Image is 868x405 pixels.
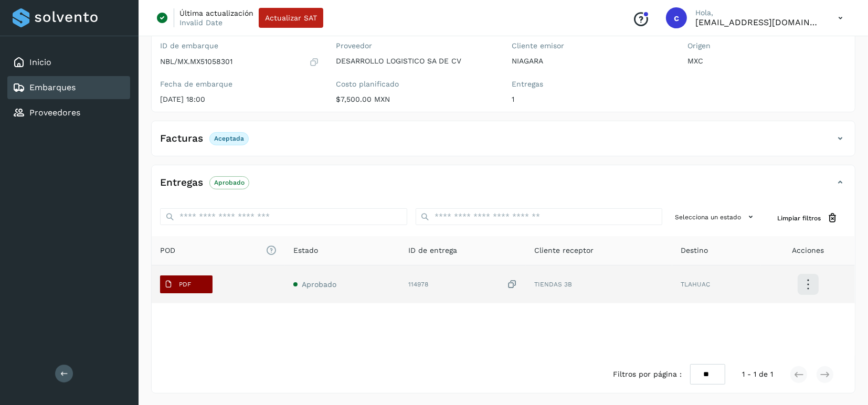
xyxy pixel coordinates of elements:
span: POD [160,245,277,256]
h4: Entregas [160,177,203,189]
span: Aprobado [302,280,336,289]
span: 1 - 1 de 1 [742,369,773,380]
p: Invalid Date [179,18,223,27]
button: Selecciona un estado [671,208,760,226]
span: Acciones [792,245,824,256]
span: Cliente receptor [534,245,594,256]
td: TLAHUAC [672,265,761,303]
label: Proveedor [336,41,495,50]
a: Proveedores [29,108,80,118]
label: Fecha de embarque [160,80,319,89]
div: FacturasAceptada [152,130,855,156]
p: Aceptada [214,135,244,142]
p: $7,500.00 MXN [336,95,495,104]
p: NIAGARA [512,57,671,66]
button: Limpiar filtros [769,208,846,228]
div: Inicio [7,51,130,74]
div: EntregasAprobado [152,174,855,200]
a: Embarques [29,82,76,92]
td: TIENDAS 3B [526,265,672,303]
span: Actualizar SAT [265,14,317,22]
p: DESARROLLO LOGISTICO SA DE CV [336,57,495,66]
p: Aprobado [214,179,245,186]
label: Cliente emisor [512,41,671,50]
div: Proveedores [7,101,130,124]
span: Estado [293,245,318,256]
label: Origen [687,41,846,50]
div: 114978 [408,279,517,290]
button: PDF [160,275,213,293]
p: [DATE] 18:00 [160,95,319,104]
a: Inicio [29,57,51,67]
h4: Facturas [160,133,203,145]
span: Destino [681,245,708,256]
span: Limpiar filtros [777,214,821,223]
p: NBL/MX.MX51058301 [160,57,232,66]
button: Actualizar SAT [259,8,323,28]
span: Filtros por página : [613,369,682,380]
span: ID de entrega [408,245,457,256]
p: Hola, [695,8,821,17]
p: PDF [179,281,191,288]
div: Embarques [7,76,130,99]
p: Última actualización [179,8,253,18]
p: 1 [512,95,671,104]
label: Costo planificado [336,80,495,89]
label: Entregas [512,80,671,89]
label: ID de embarque [160,41,319,50]
p: cavila@niagarawater.com [695,17,821,27]
p: MXC [687,57,846,66]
